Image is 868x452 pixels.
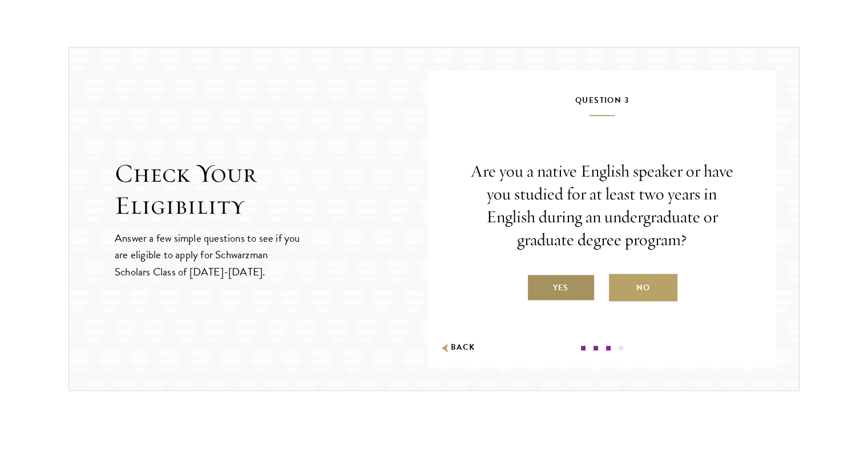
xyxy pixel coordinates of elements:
label: Yes [527,274,595,301]
p: Are you a native English speaker or have you studied for at least two years in English during an ... [462,160,742,251]
label: No [609,274,677,301]
h5: Question 3 [462,93,742,116]
h2: Check Your Eligibility [115,158,428,222]
p: Answer a few simple questions to see if you are eligible to apply for Schwarzman Scholars Class o... [115,230,301,279]
button: Back [439,342,475,354]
